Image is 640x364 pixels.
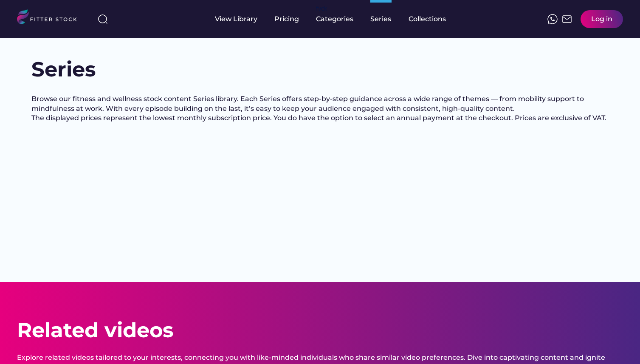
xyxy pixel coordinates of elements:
img: Frame%2051.svg [562,14,572,24]
img: search-normal%203.svg [98,14,108,24]
h1: Series [31,55,116,84]
div: Log in [591,14,612,24]
h3: Related videos [17,316,173,344]
div: Pricing [274,14,299,24]
div: View Library [215,14,257,24]
div: fvck [316,4,327,13]
div: Browse our fitness and wellness stock content Series library. Each Series offers step-by-step gui... [31,94,609,123]
img: LOGO.svg [17,9,84,27]
div: Collections [409,14,446,24]
img: meteor-icons_whatsapp%20%281%29.svg [547,14,558,24]
div: Categories [316,14,353,24]
div: Series [370,14,392,24]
